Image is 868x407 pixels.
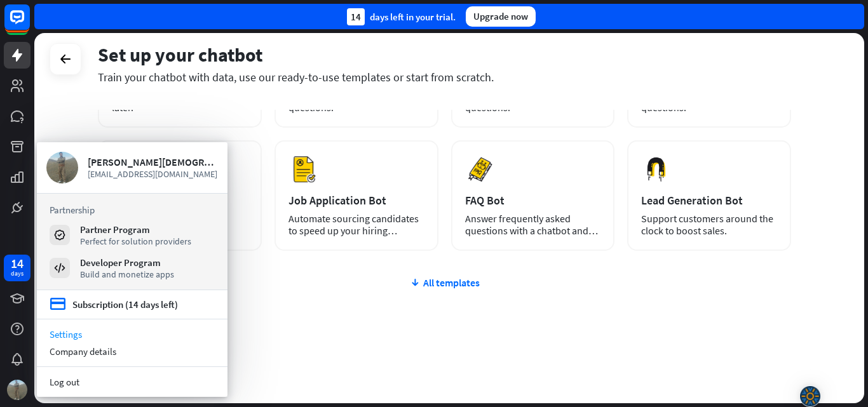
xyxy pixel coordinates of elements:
div: Build and monetize apps [80,269,174,280]
div: [PERSON_NAME][DEMOGRAPHIC_DATA] [88,156,218,168]
div: Lead Generation Bot [641,193,777,208]
a: credit_card Subscription (14 days left) [50,297,178,312]
i: credit_card [50,297,66,312]
div: Developer Program [80,257,174,269]
button: Open LiveChat chat widget [10,5,48,43]
div: Partner Program [80,224,191,236]
div: days left in your trial. [347,8,456,25]
div: Support customers around the clock to boost sales. [641,213,777,237]
div: Company details [37,343,227,360]
a: Log out [37,373,227,390]
div: Answer frequently asked questions with a chatbot and save your time. [465,213,601,237]
a: Settings [37,326,227,343]
div: 14 [347,8,365,25]
a: Developer Program Build and monetize apps [50,257,215,279]
div: Automate sourcing candidates to speed up your hiring process. [288,213,424,237]
div: All templates [98,276,791,289]
div: Perfect for solution providers [80,236,191,247]
div: Upgrade now [466,6,536,27]
a: [PERSON_NAME][DEMOGRAPHIC_DATA] [EMAIL_ADDRESS][DOMAIN_NAME] [46,152,218,183]
div: FAQ Bot [465,193,601,208]
span: [EMAIL_ADDRESS][DOMAIN_NAME] [88,168,218,180]
a: Partner Program Perfect for solution providers [50,224,215,246]
div: Set up your chatbot [98,43,791,67]
div: 14 [11,258,24,269]
div: Job Application Bot [288,193,424,208]
div: days [11,269,24,278]
h3: Partnership [50,204,215,216]
a: 14 days [4,255,31,281]
div: Subscription (14 days left) [72,298,178,310]
div: Train your chatbot with data, use our ready-to-use templates or start from scratch. [98,70,791,84]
